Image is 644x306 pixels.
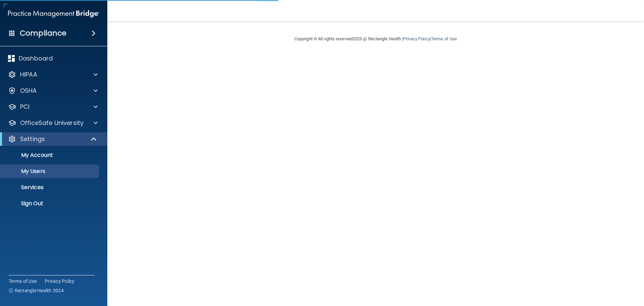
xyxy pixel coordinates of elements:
p: Dashboard [19,54,53,62]
h4: Compliance [20,29,66,38]
p: PCI [20,103,30,111]
p: My Account [4,152,96,159]
a: Privacy Policy [403,36,430,41]
a: Terms of Use [9,278,37,285]
p: OfficeSafe University [20,119,84,127]
p: OSHA [20,87,37,95]
a: Privacy Policy [45,278,75,285]
a: OSHA [8,87,98,95]
span: Ⓒ Rectangle Health 2024 [9,287,64,294]
a: PCI [8,103,98,111]
p: Services [4,184,96,191]
img: PMB logo [8,7,99,20]
p: Settings [20,135,45,143]
a: Dashboard [8,54,98,62]
p: HIPAA [20,71,37,79]
a: HIPAA [8,71,98,79]
a: OfficeSafe University [8,119,98,127]
p: My Users [4,168,96,175]
a: Settings [8,135,97,143]
a: Terms of Use [431,36,457,41]
div: Copyright © All rights reserved 2025 @ Rectangle Health | | [253,28,498,50]
p: Sign Out [4,200,96,207]
img: dashboard.aa5b2476.svg [8,55,15,62]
